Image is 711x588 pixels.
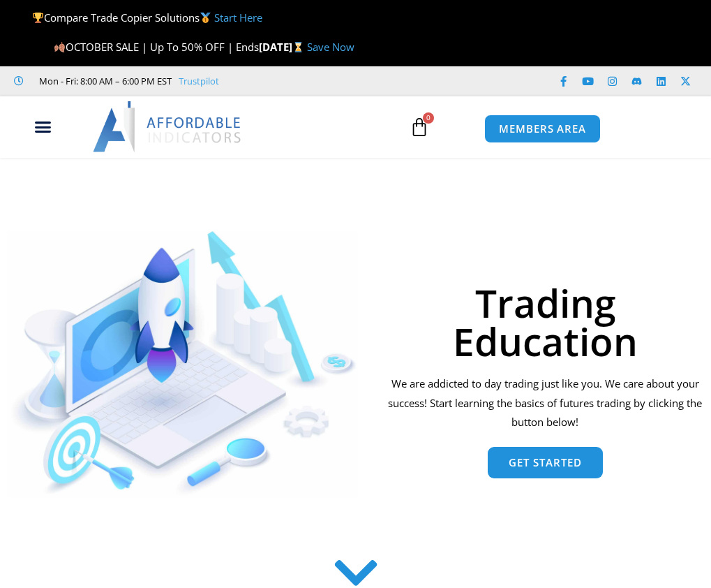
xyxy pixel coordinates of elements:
span: MEMBERS AREA [499,124,586,134]
span: Compare Trade Copier Solutions [32,10,262,24]
div: Menu Toggle [8,114,78,140]
span: OCTOBER SALE | Up To 50% OFF | Ends [54,40,259,54]
span: 0 [423,112,434,124]
a: 0 [389,107,450,147]
a: Get Started [488,447,603,478]
span: Mon - Fri: 8:00 AM – 6:00 PM EST [36,73,172,89]
h1: Trading Education [386,284,704,360]
a: MEMBERS AREA [484,115,601,143]
img: AdobeStock 293954085 1 Converted | Affordable Indicators – NinjaTrader [7,231,358,498]
p: We are addicted to day trading just like you. We care about your success! Start learning the basi... [386,374,704,433]
a: Trustpilot [179,73,219,89]
img: 🍂 [54,42,65,52]
a: Save Now [307,40,354,54]
img: 🥇 [200,13,211,23]
img: LogoAI | Affordable Indicators – NinjaTrader [93,101,243,152]
img: 🏆 [33,13,43,23]
strong: [DATE] [259,40,307,54]
span: Get Started [509,457,582,468]
img: ⌛ [293,42,304,52]
a: Start Here [214,10,262,24]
